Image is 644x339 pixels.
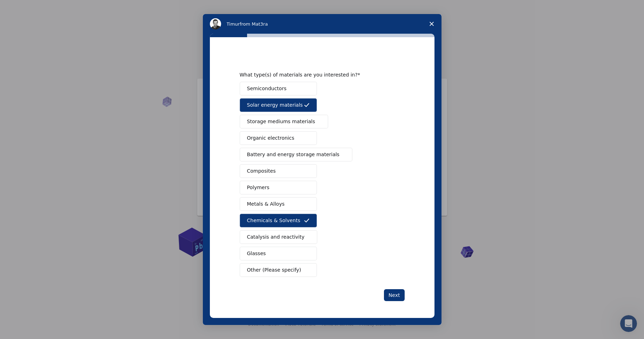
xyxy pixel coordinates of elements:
span: Storage mediums materials [247,118,315,125]
img: Profile image for Timur [210,18,221,29]
span: from Mat3ra [240,21,268,27]
button: Catalysis and reactivity [240,230,318,244]
button: Polymers [240,181,317,194]
div: What type(s) of materials are you interested in? [240,72,394,78]
span: Catalysis and reactivity [247,233,305,241]
span: Battery and energy storage materials [247,151,340,158]
button: Storage mediums materials [240,115,328,128]
span: Support [14,5,39,11]
button: Metals & Alloys [240,197,317,211]
button: Chemicals & Solvents [240,214,317,227]
span: Semiconductors [247,85,287,92]
button: Next [384,289,405,301]
span: Organic electronics [247,134,294,142]
span: Polymers [247,184,270,191]
span: Close survey [422,14,441,34]
button: Composites [240,164,317,178]
span: Metals & Alloys [247,200,285,208]
span: Timur [227,21,240,27]
button: Glasses [240,247,317,260]
button: Solar energy materials [240,98,317,112]
span: Glasses [247,250,266,257]
button: Other (Please specify) [240,263,317,277]
span: Other (Please specify) [247,266,301,274]
button: Battery and energy storage materials [240,148,353,161]
span: Chemicals & Solvents [247,217,300,224]
button: Organic electronics [240,131,317,145]
span: Solar energy materials [247,101,303,109]
button: Semiconductors [240,82,317,95]
span: Composites [247,167,276,175]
